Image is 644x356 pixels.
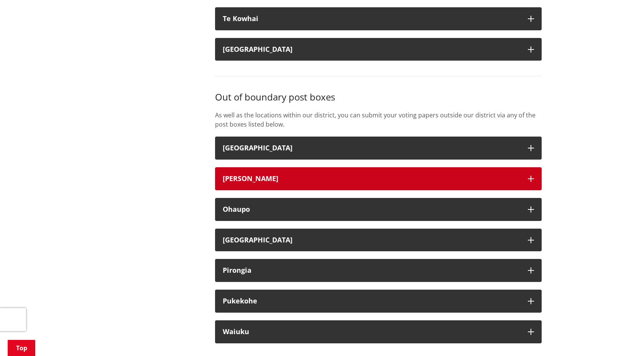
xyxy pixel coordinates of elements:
p: As well as the locations within our district, you can submit your voting papers outside our distr... [215,110,542,129]
button: Pukekohe [215,290,542,313]
strong: [GEOGRAPHIC_DATA] [223,143,292,152]
h3: Out of boundary post boxes [215,92,542,103]
div: Pirongia [223,267,520,274]
div: Te Kowhai [223,15,520,23]
button: Waiuku [215,320,542,343]
strong: Waiuku [223,327,249,336]
button: Ohaupo [215,198,542,221]
button: [GEOGRAPHIC_DATA] [215,137,542,160]
a: Top [8,340,35,356]
button: [PERSON_NAME] [215,167,542,190]
strong: [GEOGRAPHIC_DATA] [223,235,292,244]
strong: Pukekohe [223,296,257,305]
strong: Ohaupo [223,204,250,214]
button: Te Kowhai [215,7,542,30]
button: [GEOGRAPHIC_DATA] [215,38,542,61]
button: [GEOGRAPHIC_DATA] [215,229,542,252]
strong: [PERSON_NAME] [223,174,278,183]
button: Pirongia [215,259,542,282]
iframe: Messenger Launcher [609,324,636,351]
div: [GEOGRAPHIC_DATA] [223,46,520,53]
